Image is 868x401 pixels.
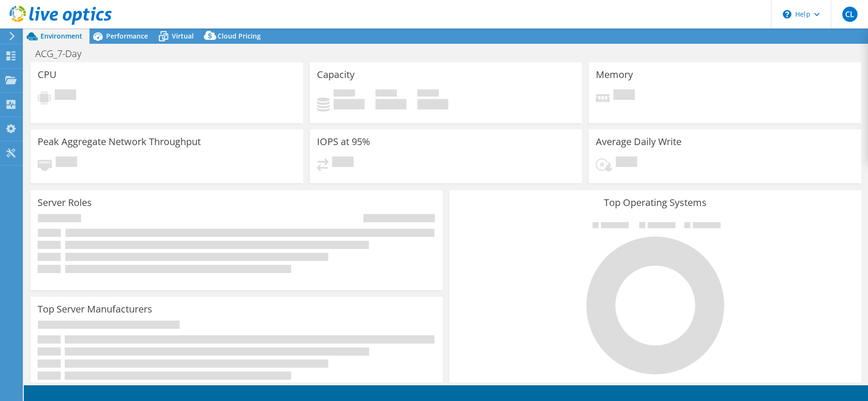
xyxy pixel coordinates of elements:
[417,99,448,109] h4: 0 GiB
[375,89,397,99] span: Free
[334,89,355,99] span: Used
[613,89,635,102] span: Pending
[56,156,77,169] span: Pending
[456,197,854,208] h3: Top Operating Systems
[38,304,152,314] h3: Top Server Manufacturers
[40,31,82,40] span: Environment
[334,99,365,109] h4: 0 GiB
[332,156,354,169] span: Pending
[317,137,370,147] h3: IOPS at 95%
[38,197,92,208] h3: Server Roles
[38,137,201,147] h3: Peak Aggregate Network Throughput
[317,69,355,80] h3: Capacity
[31,49,96,59] h1: ACG_7-Day
[783,10,791,19] svg: \n
[217,31,261,40] span: Cloud Pricing
[375,99,406,109] h4: 0 GiB
[417,89,439,99] span: Total
[842,7,858,22] span: CL
[172,31,194,40] span: Virtual
[596,137,681,147] h3: Average Daily Write
[38,69,57,80] h3: CPU
[596,69,633,80] h3: Memory
[616,156,637,169] span: Pending
[55,89,76,102] span: Pending
[106,31,148,40] span: Performance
